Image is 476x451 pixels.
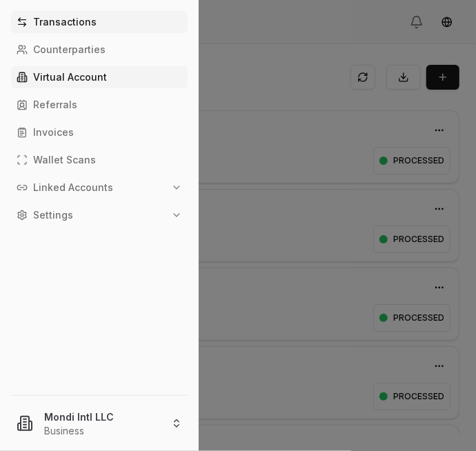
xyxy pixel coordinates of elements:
a: Virtual Account [11,66,188,88]
button: Linked Accounts [11,177,188,199]
a: Invoices [11,121,188,143]
button: Settings [11,204,188,226]
a: Counterparties [11,39,188,61]
p: Virtual Account [33,72,107,82]
p: Referrals [33,100,77,110]
a: Referrals [11,94,188,116]
p: Business [44,424,160,438]
p: Settings [33,210,73,220]
p: Wallet Scans [33,155,96,165]
button: Mondi Intl LLCBusiness [6,401,193,445]
a: Transactions [11,11,188,33]
p: Linked Accounts [33,183,113,192]
p: Mondi Intl LLC [44,410,160,424]
p: Transactions [33,17,97,27]
p: Invoices [33,128,74,137]
a: Wallet Scans [11,149,188,171]
p: Counterparties [33,45,106,54]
